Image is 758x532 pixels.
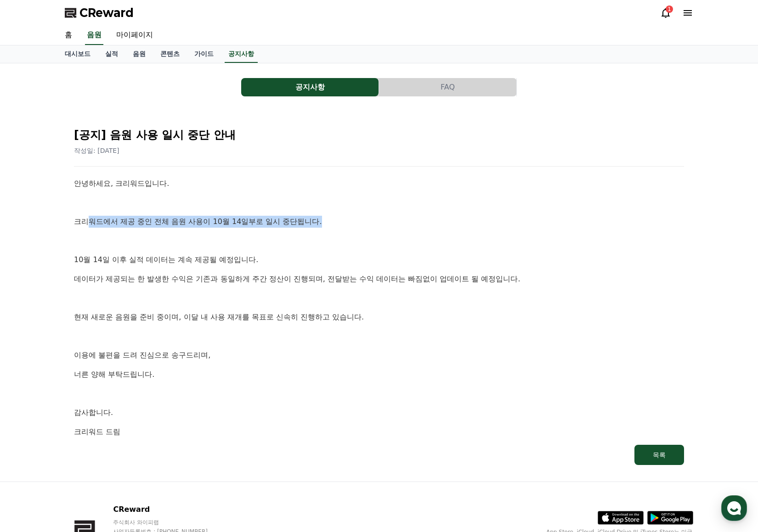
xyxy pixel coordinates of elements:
p: 현재 새로운 음원을 준비 중이며, 이달 내 사용 재개를 목표로 신속히 진행하고 있습니다. [74,311,684,323]
p: 10월 14일 이후 실적 데이터는 계속 제공될 예정입니다. [74,254,684,266]
a: 실적 [98,45,125,63]
p: 감사합니다. [74,407,684,419]
a: 콘텐츠 [153,45,187,63]
p: 이용에 불편을 드려 진심으로 송구드리며, [74,349,684,361]
a: 가이드 [187,45,221,63]
p: 크리워드 드림 [74,426,684,438]
span: 홈 [29,305,34,312]
a: 대시보드 [57,45,98,63]
a: 1 [660,7,671,18]
p: 너른 양해 부탁드립니다. [74,369,684,381]
a: 목록 [74,445,684,465]
a: 음원 [85,26,103,45]
a: 공지사항 [225,45,258,63]
p: CReward [113,504,225,515]
a: CReward [65,6,134,20]
span: 설정 [142,305,153,312]
span: 대화 [84,305,95,313]
p: 데이터가 제공되는 한 발생한 수익은 기존과 동일하게 주간 정산이 진행되며, 전달받는 수익 데이터는 빠짐없이 업데이트 될 예정입니다. [74,273,684,285]
p: 주식회사 와이피랩 [113,519,225,526]
button: FAQ [379,78,516,96]
h2: [공지] 음원 사용 일시 중단 안내 [74,128,684,142]
a: 음원 [125,45,153,63]
a: 홈 [3,291,61,314]
a: 대화 [61,291,119,314]
a: 마이페이지 [109,26,160,45]
a: 홈 [57,26,79,45]
span: 작성일: [DATE] [74,147,119,154]
a: 설정 [119,291,176,314]
div: 목록 [653,450,666,459]
button: 목록 [634,445,684,465]
button: 공지사항 [241,78,379,96]
div: 1 [666,6,673,13]
p: 안녕하세요, 크리워드입니다. [74,178,684,190]
p: 크리워드에서 제공 중인 전체 음원 사용이 10월 14일부로 일시 중단됩니다. [74,216,684,228]
a: 공지사항 [241,78,379,96]
span: CReward [79,6,134,20]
